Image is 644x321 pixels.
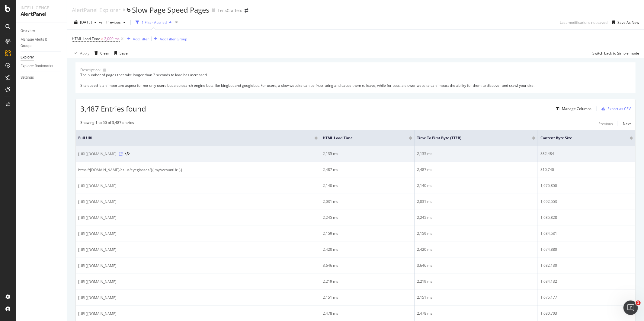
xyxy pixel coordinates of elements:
[21,74,62,81] a: Settings
[607,106,631,111] div: Export as CSV
[133,17,174,27] button: 1 Filter Applied
[78,231,117,237] span: [URL][DOMAIN_NAME]
[100,51,109,56] div: Clear
[323,167,412,172] div: 2,487 ms
[610,17,639,27] button: Save As New
[80,20,92,25] span: 2025 Sep. 11th
[598,120,613,127] button: Previous
[323,135,400,141] span: HTML Load Time
[80,67,101,72] div: Description:
[104,17,128,27] button: Previous
[125,152,130,156] button: View HTML Source
[540,231,633,236] div: 1,684,531
[623,121,631,126] div: Next
[72,17,99,27] button: [DATE]
[174,19,179,25] div: times
[540,295,633,300] div: 1,675,177
[78,183,117,189] span: [URL][DOMAIN_NAME]
[323,279,412,284] div: 2,219 ms
[562,106,591,111] div: Manage Columns
[104,35,120,43] span: 2,000 ms
[540,183,633,188] div: 1,675,850
[72,36,100,41] span: HTML Load Time
[540,215,633,220] div: 1,685,828
[323,183,412,188] div: 2,140 ms
[119,152,123,156] a: Visit Online Page
[78,167,182,173] span: https://[DOMAIN_NAME]/es-us/eyeglasses/{{ myAccountUrl }}
[78,199,117,205] span: [URL][DOMAIN_NAME]
[72,7,120,13] a: AlertPanel Explorer
[101,36,103,41] span: >
[152,35,187,42] button: Add Filter Group
[80,72,631,88] div: The number of pages that take longer than 2 seconds to load has increased. Site speed is an impor...
[323,199,412,204] div: 2,031 ms
[417,135,523,141] span: Time To First Byte (TTFB)
[21,11,62,18] div: AlertPanel
[125,35,149,42] button: Add Filter
[21,36,57,49] div: Manage Alerts & Groups
[104,20,121,25] span: Previous
[21,5,62,11] div: Intelligence
[540,311,633,316] div: 1,680,703
[78,151,117,157] span: [URL][DOMAIN_NAME]
[78,135,306,141] span: Full URL
[78,247,117,253] span: [URL][DOMAIN_NAME]
[160,36,187,42] div: Add Filter Group
[417,279,535,284] div: 2,219 ms
[598,121,613,126] div: Previous
[21,54,62,61] a: Explorer
[540,151,633,156] div: 882,484
[623,301,638,315] iframe: Intercom live chat
[323,215,412,220] div: 2,245 ms
[323,231,412,236] div: 2,159 ms
[417,247,535,252] div: 2,420 ms
[21,63,62,69] a: Explorer Bookmarks
[540,263,633,268] div: 1,682,130
[417,263,535,268] div: 3,646 ms
[540,135,621,141] span: Content Byte Size
[133,36,149,42] div: Add Filter
[599,104,631,114] button: Export as CSV
[80,104,146,114] span: 3,487 Entries found
[21,36,62,49] a: Manage Alerts & Groups
[21,54,34,61] div: Explorer
[99,20,104,25] span: vs
[78,279,117,285] span: [URL][DOMAIN_NAME]
[72,48,89,58] button: Apply
[120,51,128,56] div: Save
[417,183,535,188] div: 2,140 ms
[21,28,62,34] a: Overview
[80,120,134,127] div: Showing 1 to 50 of 3,487 entries
[323,263,412,268] div: 3,646 ms
[540,199,633,204] div: 1,692,553
[592,51,639,56] div: Switch back to Simple mode
[540,247,633,252] div: 1,674,880
[323,311,412,316] div: 2,478 ms
[417,231,535,236] div: 2,159 ms
[540,279,633,284] div: 1,684,132
[78,263,117,269] span: [URL][DOMAIN_NAME]
[417,311,535,316] div: 2,478 ms
[636,301,641,305] span: 1
[623,120,631,127] button: Next
[218,8,242,14] div: LensCrafters
[245,8,248,13] div: arrow-right-arrow-left
[21,28,35,34] div: Overview
[560,20,607,25] div: Last modifications not saved
[323,247,412,252] div: 2,420 ms
[112,48,128,58] button: Save
[417,151,535,156] div: 2,135 ms
[21,63,53,69] div: Explorer Bookmarks
[323,151,412,156] div: 2,135 ms
[78,295,117,301] span: [URL][DOMAIN_NAME]
[590,48,639,58] button: Switch back to Simple mode
[323,295,412,300] div: 2,151 ms
[132,5,209,15] div: Slow Page Speed Pages
[92,48,109,58] button: Clear
[417,199,535,204] div: 2,031 ms
[553,105,591,112] button: Manage Columns
[417,167,535,172] div: 2,487 ms
[80,51,89,56] div: Apply
[617,20,639,25] div: Save As New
